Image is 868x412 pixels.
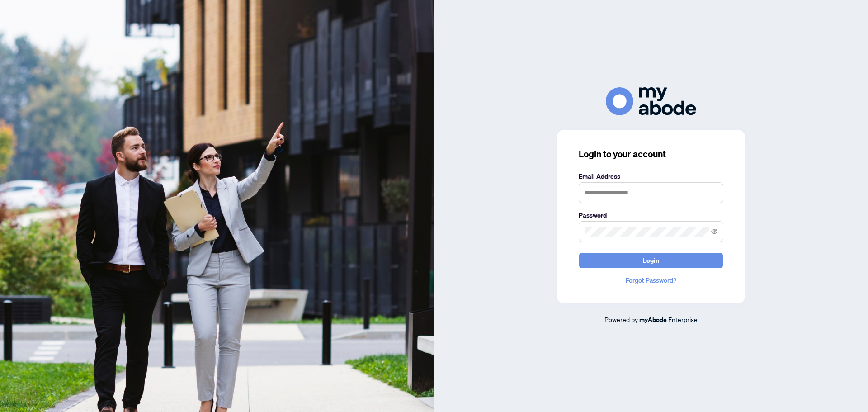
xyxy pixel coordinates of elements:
[579,171,723,181] label: Email Address
[668,315,698,323] span: Enterprise
[579,275,723,285] a: Forgot Password?
[579,253,723,268] button: Login
[643,253,659,268] span: Login
[579,148,723,161] h3: Login to your account
[711,228,717,235] span: eye-invisible
[604,315,638,323] span: Powered by
[579,210,723,220] label: Password
[606,87,696,115] img: ma-logo
[639,315,667,325] a: myAbode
